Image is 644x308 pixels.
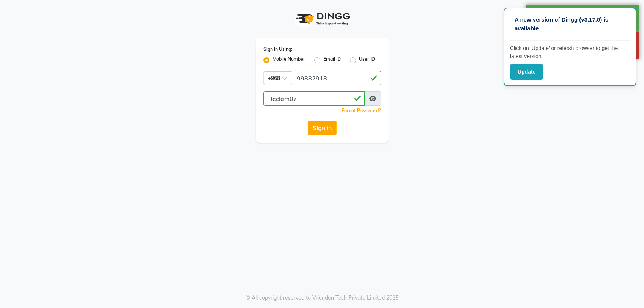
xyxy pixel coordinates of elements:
[263,91,365,106] input: Username
[292,8,353,30] img: logo1.svg
[292,71,381,85] input: Username
[510,64,543,80] button: Update
[263,46,292,53] label: Sign In Using:
[515,16,625,33] p: A new version of Dingg (v3.17.0) is available
[308,121,337,135] button: Sign In
[272,56,305,65] label: Mobile Number
[359,56,375,65] label: User ID
[323,56,341,65] label: Email ID
[342,108,381,113] a: Forgot Password?
[510,44,630,60] p: Click on ‘Update’ or refersh browser to get the latest version.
